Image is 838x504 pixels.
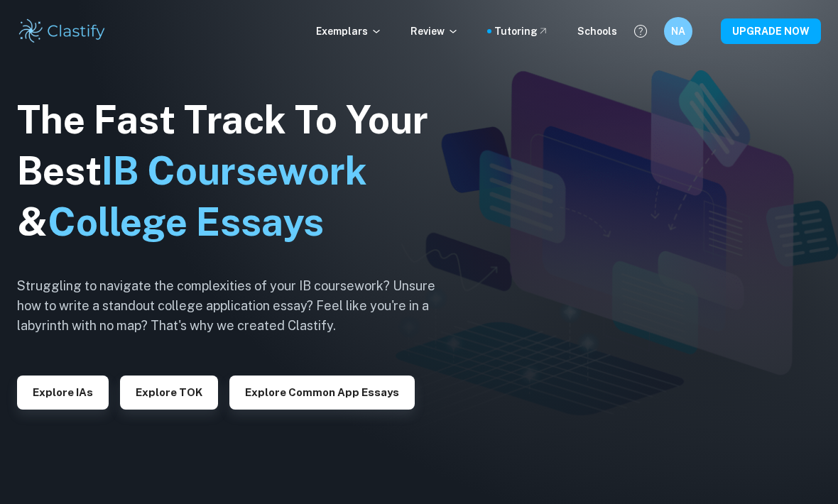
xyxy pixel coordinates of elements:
a: Schools [577,23,617,39]
p: Exemplars [316,23,382,39]
span: College Essays [48,199,324,244]
img: Clastify logo [17,17,107,45]
button: UPGRADE NOW [721,18,821,44]
h6: NA [670,23,687,39]
a: Explore IAs [17,385,109,398]
span: IB Coursework [102,148,367,193]
a: Explore Common App essays [229,385,415,398]
h1: The Fast Track To Your Best & [17,94,457,248]
p: Review [410,23,459,39]
button: Help and Feedback [628,19,653,43]
a: Tutoring [494,23,549,39]
h6: Struggling to navigate the complexities of your IB coursework? Unsure how to write a standout col... [17,276,457,336]
button: Explore IAs [17,376,109,410]
button: Explore TOK [120,376,218,410]
button: Explore Common App essays [229,376,415,410]
button: NA [664,17,692,45]
a: Explore TOK [120,385,218,398]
